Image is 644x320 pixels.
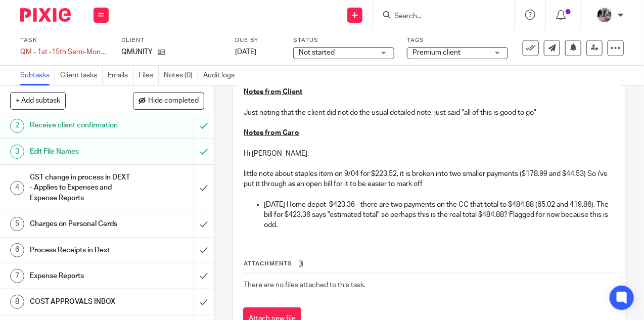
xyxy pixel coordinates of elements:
span: Hide completed [148,97,199,105]
span: [DATE] [235,49,256,56]
div: 8 [10,295,24,309]
div: 3 [10,145,24,159]
a: Emails [108,66,133,85]
img: Pixie [20,8,71,22]
p: Just noting that the client did not do the usual detailed note, just said "all of this is good to... [244,108,615,118]
h1: Edit File Names [30,144,132,159]
h1: Receive client confirmation [30,118,132,133]
a: Files [139,66,159,85]
label: Tags [407,36,508,44]
a: Subtasks [20,66,55,85]
div: 7 [10,269,24,283]
h1: GST change in process in DEXT - Applies to Expenses and Expense Reports [30,170,132,206]
a: Audit logs [203,66,240,85]
div: 5 [10,217,24,231]
u: Notes from Client [244,88,302,96]
input: Search [393,12,484,21]
span: Premium client [412,49,461,56]
img: Screen%20Shot%202020-06-25%20at%209.49.30%20AM.png [596,7,613,23]
span: Not started [299,49,335,56]
h1: Expense Reports [30,268,132,284]
p: QMUNITY [121,47,153,57]
div: 2 [10,119,24,133]
span: Attachments [244,261,292,266]
span: There are no files attached to this task. [244,282,365,289]
div: 4 [10,181,24,195]
a: Client tasks [60,66,103,85]
button: + Add subtask [10,92,66,109]
p: little note about staples item on 9/04 for $223.52, it is broken into two smaller payments ($178.... [244,169,615,190]
label: Due by [235,36,281,44]
a: Notes (0) [164,66,198,85]
div: QM - 1st -15th Semi-Monthly Bookkeeping - September [20,47,109,57]
p: Hi [PERSON_NAME], [244,149,615,159]
div: 6 [10,243,24,257]
h1: Process Receipts in Dext [30,243,132,258]
h1: Charges on Personal Cards [30,216,132,232]
h1: COST APPROVALS INBOX [30,294,132,309]
label: Client [121,36,222,44]
p: [DATE] Home depot $423.36 - there are two payments on the CC that total to $484.88 (65.02 and 419... [264,200,615,231]
label: Task [20,36,109,44]
u: Notes from Caro [244,129,299,136]
label: Status [293,36,394,44]
button: Hide completed [133,92,204,109]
